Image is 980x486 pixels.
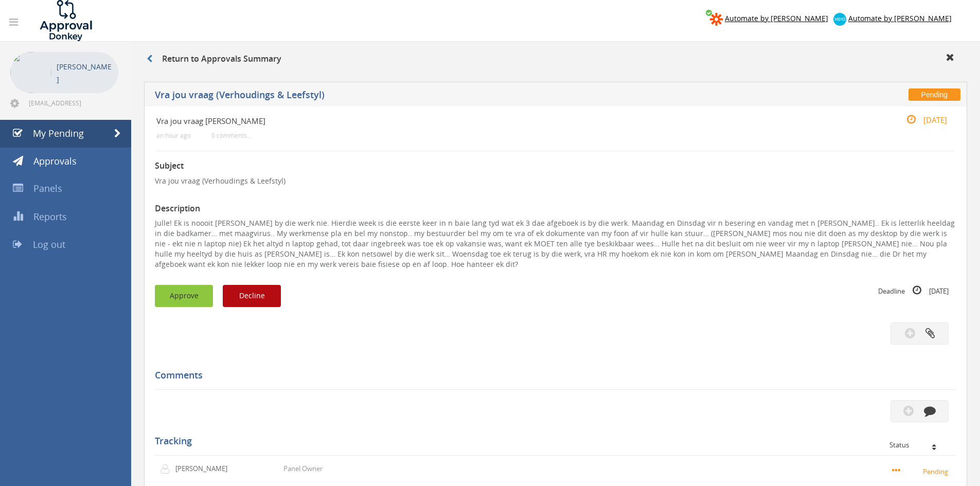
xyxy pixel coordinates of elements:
small: 0 comments... [211,132,252,139]
p: Julle! Ek is noooit [PERSON_NAME] by die werk nie. Hierdie week is die eerste keer in n baie lang... [155,218,956,269]
img: user-icon.png [160,464,175,474]
span: Automate by [PERSON_NAME] [725,13,828,23]
small: Deadline [DATE] [878,285,949,296]
span: Reports [33,210,67,223]
p: [PERSON_NAME] [57,60,113,86]
span: Automate by [PERSON_NAME] [848,13,952,23]
button: Approve [155,285,213,307]
h4: Vra jou vraag [PERSON_NAME] [156,117,822,125]
h3: Subject [155,161,956,171]
button: Decline [223,285,281,307]
img: zapier-logomark.png [710,13,723,26]
span: [EMAIL_ADDRESS][DOMAIN_NAME] [29,99,116,107]
span: My Pending [33,127,84,139]
h5: Comments [155,370,949,381]
div: Status [889,441,949,448]
h5: Tracking [155,436,949,446]
span: Pending [908,88,960,101]
h3: Description [155,204,956,213]
p: [PERSON_NAME] [175,464,235,474]
p: Panel Owner [283,464,323,474]
span: Approvals [33,155,77,167]
small: an hour ago [156,132,191,139]
span: Log out [33,238,65,250]
p: Vra jou vraag (Verhoudings & Leefstyl) [155,176,956,186]
small: Pending [892,465,951,477]
img: xero-logo.png [833,13,846,26]
span: Panels [33,182,62,194]
small: [DATE] [896,114,947,125]
h3: Return to Approvals Summary [147,55,281,64]
h5: Vra jou vraag (Verhoudings & Leefstyl) [155,90,718,103]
